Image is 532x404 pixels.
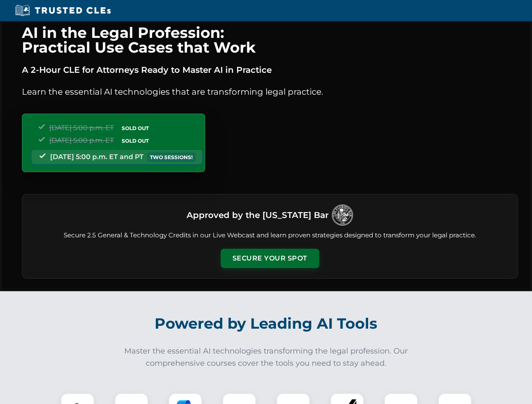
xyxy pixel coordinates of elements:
span: [DATE] 5:00 p.m. ET [49,136,114,144]
span: SOLD OUT [119,136,152,145]
h3: Approved by the [US_STATE] Bar [187,207,329,223]
img: Trusted CLEs [13,4,113,17]
p: Master the essential AI technologies transforming the legal profession. Our comprehensive courses... [119,345,414,369]
h1: AI in the Legal Profession: Practical Use Cases that Work [22,25,518,55]
p: A 2-Hour CLE for Attorneys Ready to Master AI in Practice [22,63,518,77]
span: [DATE] 5:00 p.m. ET [49,124,114,132]
button: Secure Your Spot [221,249,319,268]
p: Secure 2.5 General & Technology Credits in our Live Webcast and learn proven strategies designed ... [32,231,508,240]
span: SOLD OUT [119,124,152,133]
p: Learn the essential AI technologies that are transforming legal practice. [22,85,518,98]
img: Logo [332,205,353,226]
h2: Powered by Leading AI Tools [33,309,500,338]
